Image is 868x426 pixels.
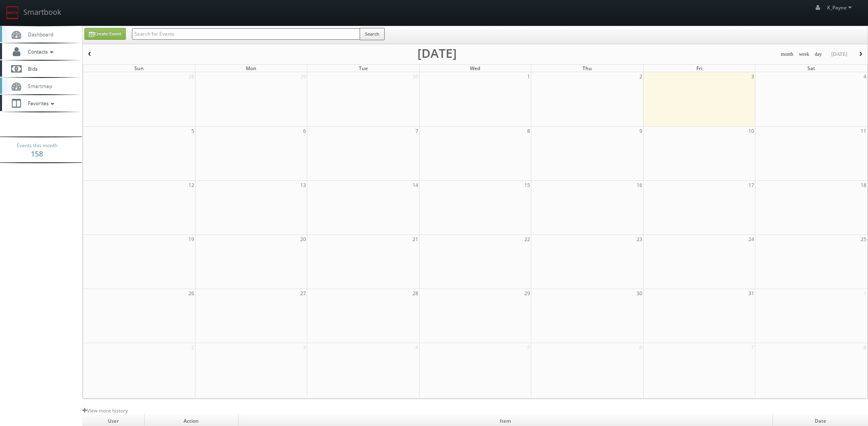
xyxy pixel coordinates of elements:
[299,235,307,244] span: 20
[582,65,592,72] span: Thu
[24,82,52,89] span: Smartmap
[828,49,850,59] button: [DATE]
[190,343,195,352] span: 2
[796,49,812,59] button: week
[636,181,643,189] span: 16
[299,289,307,298] span: 27
[299,72,307,81] span: 29
[360,28,385,40] button: Search
[526,127,531,135] span: 8
[188,72,195,81] span: 28
[31,149,43,159] strong: 158
[412,289,419,298] span: 28
[863,72,867,81] span: 4
[524,181,531,189] span: 15
[415,127,419,135] span: 7
[860,127,867,135] span: 11
[526,72,531,81] span: 1
[807,65,815,72] span: Sat
[639,343,643,352] span: 6
[860,181,867,189] span: 18
[639,127,643,135] span: 9
[696,65,702,72] span: Fri
[299,181,307,189] span: 13
[246,65,256,72] span: Mon
[24,48,55,55] span: Contacts
[748,235,755,244] span: 24
[417,49,457,57] h2: [DATE]
[524,289,531,298] span: 29
[636,289,643,298] span: 30
[132,28,360,40] input: Search for Events
[863,289,867,298] span: 1
[412,181,419,189] span: 14
[24,31,53,38] span: Dashboard
[748,127,755,135] span: 10
[524,235,531,244] span: 22
[412,235,419,244] span: 21
[17,141,57,150] span: Events this month
[82,407,128,414] a: View more history
[24,100,56,107] span: Favorites
[863,343,867,352] span: 8
[748,289,755,298] span: 31
[134,65,144,72] span: Sun
[778,49,796,59] button: month
[750,72,755,81] span: 3
[639,72,643,81] span: 2
[188,181,195,189] span: 12
[750,343,755,352] span: 7
[359,65,368,72] span: Tue
[526,343,531,352] span: 5
[302,343,307,352] span: 3
[190,127,195,135] span: 5
[812,49,825,59] button: day
[188,235,195,244] span: 19
[470,65,480,72] span: Wed
[302,127,307,135] span: 6
[412,72,419,81] span: 30
[827,4,854,11] span: K_Payne
[748,181,755,189] span: 17
[415,343,419,352] span: 4
[6,6,19,19] img: smartbook-logo.png
[636,235,643,244] span: 23
[24,65,38,72] span: Bids
[84,28,126,40] a: Create Event
[860,235,867,244] span: 25
[188,289,195,298] span: 26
